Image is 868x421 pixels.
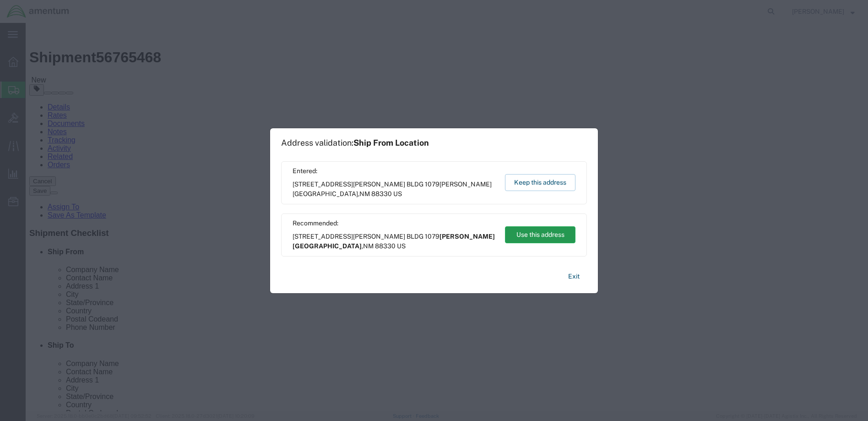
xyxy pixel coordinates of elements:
[397,242,406,250] span: US
[353,138,429,148] span: Ship From Location
[375,242,396,250] span: 88330
[293,233,495,250] span: [PERSON_NAME][GEOGRAPHIC_DATA]
[505,174,575,191] button: Keep this address
[359,190,370,197] span: NM
[293,180,492,197] span: [PERSON_NAME][GEOGRAPHIC_DATA]
[293,232,496,251] span: [STREET_ADDRESS][PERSON_NAME] BLDG 1079 ,
[561,268,587,284] button: Exit
[505,226,575,243] button: Use this address
[293,219,496,228] span: Recommended:
[293,166,496,176] span: Entered:
[293,180,496,199] span: [STREET_ADDRESS][PERSON_NAME] BLDG 1079 ,
[371,190,392,197] span: 88330
[281,138,429,148] h1: Address validation:
[393,190,402,197] span: US
[363,242,374,250] span: NM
